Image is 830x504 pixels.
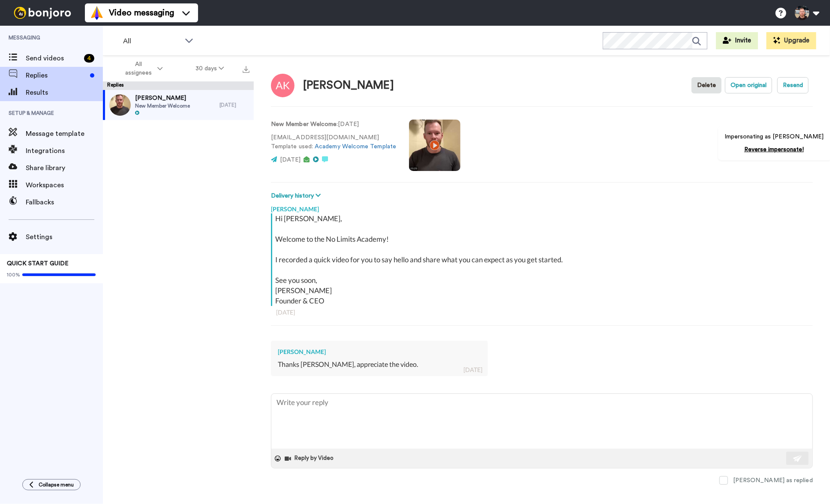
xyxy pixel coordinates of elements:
[90,6,104,20] img: vm-color.svg
[243,66,250,73] img: export.svg
[240,62,252,75] button: Export all results that match these filters now.
[26,146,103,156] span: Integrations
[121,60,156,77] span: All assignees
[220,102,250,108] div: [DATE]
[26,180,103,190] span: Workspaces
[39,481,74,488] span: Collapse menu
[123,36,180,46] span: All
[109,94,131,116] img: ba2e253a-8d42-46d3-89b6-317ff15966ab-thumb.jpg
[10,7,75,19] img: bj-logo-header-white.svg
[464,366,483,374] div: [DATE]
[280,157,301,163] span: [DATE]
[135,94,190,102] span: [PERSON_NAME]
[725,132,824,141] p: Impersonating as [PERSON_NAME]
[276,308,808,317] div: [DATE]
[271,120,396,129] p: : [DATE]
[777,77,809,93] button: Resend
[793,455,803,462] img: send-white.svg
[26,232,103,242] span: Settings
[278,348,481,356] div: [PERSON_NAME]
[271,74,295,97] img: Image of Anshul Kumar
[26,70,87,81] span: Replies
[135,102,190,109] span: New Member Welcome
[84,54,94,63] div: 4
[692,77,722,93] button: Delete
[271,121,337,127] strong: New Member Welcome
[271,133,396,151] p: [EMAIL_ADDRESS][DOMAIN_NAME] Template used:
[109,7,174,19] span: Video messaging
[275,213,811,306] div: Hi [PERSON_NAME], Welcome to the No Limits Academy! I recorded a quick video for you to say hello...
[26,87,103,98] span: Results
[733,476,813,485] div: [PERSON_NAME] as replied
[103,81,254,90] div: Replies
[26,197,103,207] span: Fallbacks
[303,79,394,92] div: [PERSON_NAME]
[271,201,813,213] div: [PERSON_NAME]
[716,32,758,49] button: Invite
[744,147,804,153] a: Reverse impersonate!
[7,271,20,278] span: 100%
[315,144,396,150] a: Academy Welcome Template
[103,90,254,120] a: [PERSON_NAME]New Member Welcome[DATE]
[767,32,816,49] button: Upgrade
[7,261,69,267] span: QUICK START GUIDE
[725,77,772,93] button: Open original
[26,129,103,139] span: Message template
[26,163,103,173] span: Share library
[22,479,81,490] button: Collapse menu
[179,61,241,76] button: 30 days
[278,360,481,369] div: Thanks [PERSON_NAME], appreciate the video.
[105,57,179,81] button: All assignees
[284,452,337,465] button: Reply by Video
[26,53,81,63] span: Send videos
[271,191,323,201] button: Delivery history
